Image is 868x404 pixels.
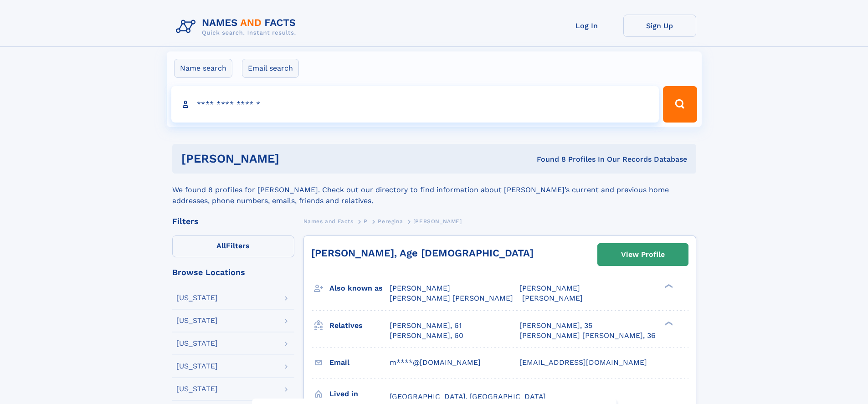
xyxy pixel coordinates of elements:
a: Names and Facts [303,215,354,227]
label: Email search [242,59,299,78]
a: [PERSON_NAME], 61 [390,321,462,331]
span: [PERSON_NAME] [413,218,462,225]
span: [PERSON_NAME] [522,294,583,302]
h3: Also known as [329,281,390,296]
input: search input [171,86,659,123]
a: Peregina [378,215,403,227]
div: [US_STATE] [176,340,218,347]
a: Sign Up [623,15,696,37]
div: View Profile [621,244,665,265]
div: [US_STATE] [176,317,218,324]
h3: Relatives [329,318,390,333]
a: View Profile [598,244,688,266]
span: [GEOGRAPHIC_DATA], [GEOGRAPHIC_DATA] [390,392,546,401]
div: ❯ [663,320,673,326]
span: [PERSON_NAME] [PERSON_NAME] [390,294,513,302]
a: [PERSON_NAME], Age [DEMOGRAPHIC_DATA] [311,247,534,259]
div: [US_STATE] [176,385,218,393]
label: Filters [172,235,294,257]
a: [PERSON_NAME], 35 [519,321,592,331]
div: Filters [172,217,294,225]
h3: Lived in [329,386,390,402]
a: [PERSON_NAME] [PERSON_NAME], 36 [519,331,656,341]
span: All [216,241,226,250]
img: Logo Names and Facts [172,15,303,39]
button: Search Button [663,86,697,123]
a: P [364,215,368,227]
label: Name search [174,59,232,78]
a: Log In [550,15,623,37]
div: We found 8 profiles for [PERSON_NAME]. Check out our directory to find information about [PERSON_... [172,174,696,206]
h1: [PERSON_NAME] [181,153,408,164]
span: [PERSON_NAME] [390,284,450,292]
span: P [364,218,368,225]
span: [EMAIL_ADDRESS][DOMAIN_NAME] [519,358,647,367]
div: [US_STATE] [176,363,218,370]
div: Browse Locations [172,268,294,276]
span: [PERSON_NAME] [519,284,580,292]
a: [PERSON_NAME], 60 [390,331,463,341]
div: ❯ [663,283,673,289]
h3: Email [329,355,390,370]
div: Found 8 Profiles In Our Records Database [408,154,687,164]
span: Peregina [378,218,403,225]
div: [US_STATE] [176,294,218,302]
